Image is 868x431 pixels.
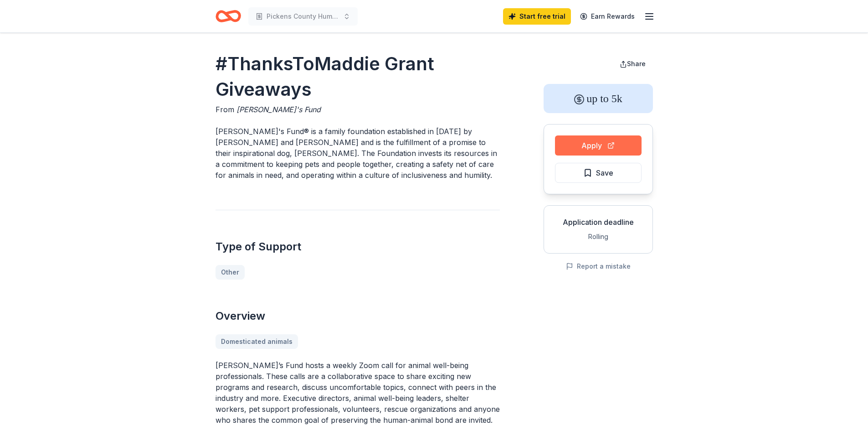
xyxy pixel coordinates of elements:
[551,231,645,242] div: Rolling
[503,8,571,25] a: Start free trial
[566,261,631,272] button: Report a mistake
[216,265,245,280] a: Other
[627,60,646,68] span: Share
[612,55,653,73] button: Share
[596,167,613,179] span: Save
[216,104,500,115] div: From
[544,84,653,113] div: up to 5k
[555,163,642,183] button: Save
[216,309,500,323] h2: Overview
[555,135,642,156] button: Apply
[216,239,500,254] h2: Type of Support
[216,51,500,102] h1: #ThanksToMaddie Grant Giveaways
[236,105,321,114] span: [PERSON_NAME]'s Fund
[267,11,339,22] span: Pickens County Humane Society
[575,8,640,25] a: Earn Rewards
[216,360,500,426] p: [PERSON_NAME]’s Fund hosts a weekly Zoom call for animal well-being professionals. These calls ar...
[248,7,358,26] button: Pickens County Humane Society
[551,217,645,228] div: Application deadline
[216,126,500,181] p: [PERSON_NAME]'s Fund® is a family foundation established in [DATE] by [PERSON_NAME] and [PERSON_N...
[216,5,241,27] a: Home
